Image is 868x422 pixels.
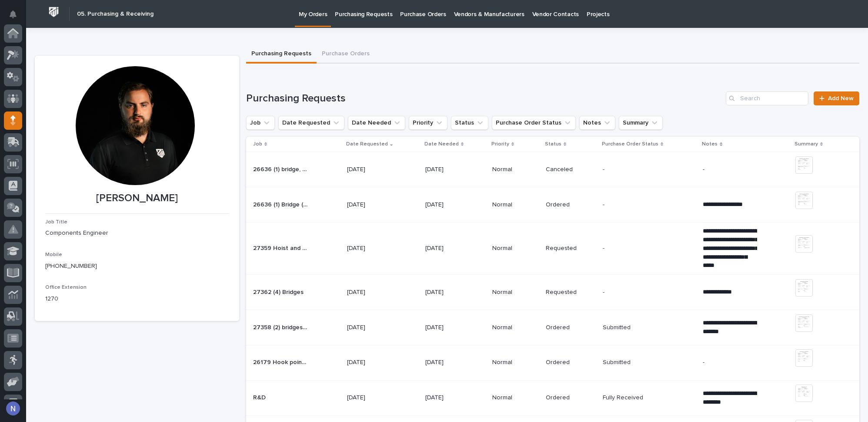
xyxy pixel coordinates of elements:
[45,219,67,225] span: Job Title
[45,285,87,290] span: Office Extension
[246,187,859,223] tr: 26636 (1) Bridge (2) Hoists26636 (1) Bridge (2) Hoists [DATE][DATE]NormalOrdered-- **** **** ****...
[46,4,62,20] img: Workspace Logo
[492,245,539,252] p: Normal
[347,324,401,331] p: [DATE]
[317,45,375,64] button: Purchase Orders
[11,10,22,24] div: Notifications
[703,359,757,366] p: -
[492,324,539,331] p: Normal
[603,357,632,366] p: Submitted
[703,166,757,173] p: -
[246,45,317,64] button: Purchasing Requests
[828,95,854,101] span: Add New
[246,92,722,105] h1: Purchasing Requests
[451,116,488,130] button: Status
[4,399,22,418] button: users-avatar
[253,392,267,402] p: R&D
[253,322,309,331] p: 27358 (2) bridges and 1 vaclifter.
[425,359,480,366] p: [DATE]
[246,310,859,345] tr: 27358 (2) bridges and 1 vaclifter.27358 (2) bridges and 1 vaclifter. [DATE][DATE]NormalOrderedSub...
[253,139,262,149] p: Job
[546,324,596,331] p: Ordered
[246,223,859,275] tr: 27359 Hoist and Vortex lifter27359 Hoist and Vortex lifter [DATE][DATE]NormalRequested-- **** ***...
[4,5,22,24] button: Notifications
[492,166,539,173] p: Normal
[425,166,480,173] p: [DATE]
[546,359,596,366] p: Ordered
[726,91,808,105] input: Search
[702,139,718,149] p: Notes
[425,324,480,331] p: [DATE]
[603,164,606,173] p: -
[253,199,309,209] p: 26636 (1) Bridge (2) Hoists
[45,252,62,257] span: Mobile
[425,289,480,296] p: [DATE]
[814,91,859,105] a: Add New
[347,245,401,252] p: [DATE]
[253,357,309,366] p: 26179 Hook point laser
[425,394,480,402] p: [DATE]
[603,322,632,331] p: Submitted
[278,116,344,130] button: Date Requested
[253,164,309,173] p: 26636 (1) bridge, (2) Hoists
[347,289,401,296] p: [DATE]
[795,139,818,149] p: Summary
[77,10,154,18] h2: 05. Purchasing & Receiving
[246,152,859,187] tr: 26636 (1) bridge, (2) Hoists26636 (1) bridge, (2) Hoists [DATE][DATE]NormalCanceled-- -
[602,139,658,149] p: Purchase Order Status
[45,263,97,269] a: [PHONE_NUMBER]
[253,287,305,296] p: 27362 (4) Bridges
[492,116,576,130] button: Purchase Order Status
[492,201,539,209] p: Normal
[491,139,509,149] p: Priority
[546,394,596,402] p: Ordered
[424,139,459,149] p: Date Needed
[603,199,606,209] p: -
[603,243,606,252] p: -
[347,359,401,366] p: [DATE]
[492,359,539,366] p: Normal
[425,201,480,209] p: [DATE]
[346,139,388,149] p: Date Requested
[347,166,401,173] p: [DATE]
[347,394,401,402] p: [DATE]
[546,201,596,209] p: Ordered
[45,294,229,304] p: 1270
[492,394,539,402] p: Normal
[409,116,447,130] button: Priority
[246,345,859,380] tr: 26179 Hook point laser26179 Hook point laser [DATE][DATE]NormalOrderedSubmittedSubmitted -
[348,116,405,130] button: Date Needed
[545,139,561,149] p: Status
[579,116,615,130] button: Notes
[603,392,645,402] p: Fully Received
[246,116,275,130] button: Job
[546,166,596,173] p: Canceled
[347,201,401,209] p: [DATE]
[492,289,539,296] p: Normal
[546,245,596,252] p: Requested
[253,243,309,252] p: 27359 Hoist and Vortex lifter
[603,287,606,296] p: -
[425,245,480,252] p: [DATE]
[45,229,229,238] p: Components Engineer
[619,116,663,130] button: Summary
[45,192,229,205] p: [PERSON_NAME]
[246,274,859,310] tr: 27362 (4) Bridges27362 (4) Bridges [DATE][DATE]NormalRequested-- **** **** ***
[546,289,596,296] p: Requested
